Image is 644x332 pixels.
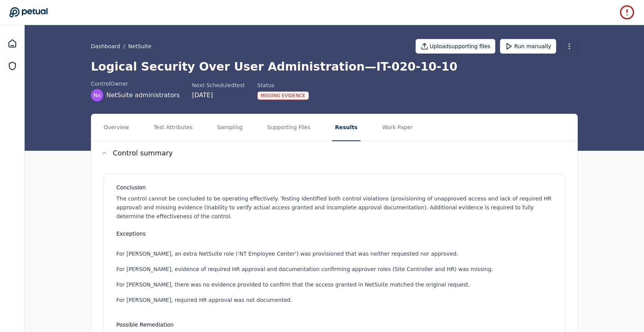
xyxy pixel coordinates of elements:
h2: Control summary [113,148,173,158]
div: Status [257,81,309,89]
div: / [91,42,151,50]
button: Uploadsupporting files [416,39,496,54]
a: SOC [3,57,22,75]
button: Test Attributes [151,114,196,141]
button: Overview [101,114,132,141]
div: Missing Evidence [257,91,309,100]
button: Sampling [214,114,246,141]
li: For [PERSON_NAME], required HR approval was not documented. [116,296,555,304]
h3: Exceptions [116,230,555,238]
button: Results [332,114,361,141]
a: Dashboard [3,34,22,53]
button: Run manually [500,39,556,54]
li: For [PERSON_NAME], there was no evidence provided to confirm that the access granted in NetSuite ... [116,281,555,288]
a: Go to Dashboard [9,7,48,18]
div: control Owner [91,80,180,88]
span: NetSuite administrators [106,91,180,100]
div: [DATE] [192,91,245,100]
nav: Tabs [91,114,577,141]
button: Work Paper [379,114,416,141]
li: For [PERSON_NAME], an extra NetSuite role ('NT Employee Center') was provisioned that was neither... [116,250,555,258]
h3: Conclusion [116,184,555,191]
button: Control summary [91,142,577,165]
a: Dashboard [91,42,120,50]
div: Next Scheduled test [192,81,245,89]
h3: Possible Remediation [116,321,555,329]
h1: Logical Security Over User Administration — IT-020-10-10 [91,60,578,74]
button: NetSuite [128,42,151,50]
p: The control cannot be concluded to be operating effectively. Testing identified both control viol... [116,194,555,221]
button: Supporting Files [264,114,314,141]
li: For [PERSON_NAME], evidence of required HR approval and documentation confirming approver roles (... [116,265,555,273]
span: Na [93,91,101,99]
